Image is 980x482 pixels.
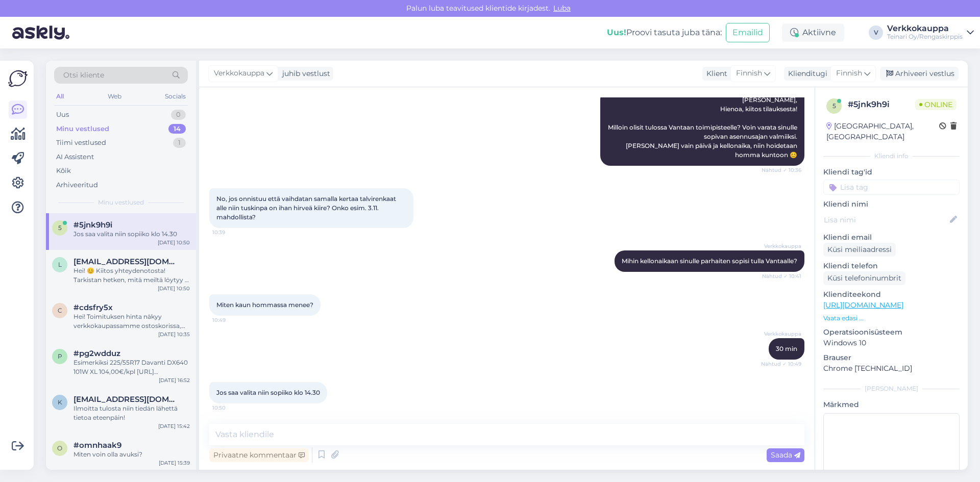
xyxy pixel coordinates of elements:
[823,384,960,393] div: [PERSON_NAME]
[56,138,106,148] div: Tiimi vestlused
[56,110,69,120] div: Uus
[73,257,180,266] span: leart00@hotmail.com
[776,345,797,352] span: 30 min
[73,220,112,230] span: #5jnk9h9i
[823,300,903,310] a: [URL][DOMAIN_NAME]
[823,289,960,300] p: Klienditeekond
[763,242,801,250] span: Verkkokauppa
[56,152,94,162] div: AI Assistent
[761,360,801,368] span: Nähtud ✓ 10:49
[58,352,62,360] span: p
[73,450,190,459] div: Miten voin olla avuksi?
[607,27,722,39] div: Proovi tasuta juba täna:
[58,307,62,314] span: c
[771,450,800,460] span: Saada
[762,272,801,280] span: Nähtud ✓ 10:41
[848,98,915,111] div: # 5jnk9h9i
[73,230,190,239] div: Jos saa valita niin sopiiko klo 14.30
[8,69,28,88] img: Askly Logo
[73,266,190,285] div: Hei! 😊 Kiitos yhteydenotosta! Tarkistan hetken, mitä meiltä löytyy – pieni hetki vain
[212,316,251,324] span: 10:49
[824,214,948,225] input: Lisa nimi
[216,389,320,396] span: Jos saa valita niin sopiiko klo 14.30
[782,23,844,42] div: Aktiivne
[56,166,71,176] div: Kõik
[98,198,144,207] span: Minu vestlused
[608,96,799,159] span: [PERSON_NAME], Hienoa, kiitos tilauksesta! Milloin olisit tulossa Vantaan toimipisteelle? Voin va...
[823,151,960,161] div: Kliendi info
[58,261,62,268] span: l
[887,24,963,33] div: Verkkokauppa
[869,26,883,40] div: V
[212,229,251,236] span: 10:39
[550,4,574,13] span: Luba
[58,398,62,406] span: k
[887,33,963,41] div: Teinari Oy/Rengaskirppis
[73,404,190,422] div: Ilmoitta tulosta niin tiedän lähettä tietoa eteenpäin!
[762,166,801,174] span: Nähtud ✓ 10:36
[159,459,190,467] div: [DATE] 15:39
[887,24,974,41] a: VerkkokauppaTeinari Oy/Rengaskirppis
[736,68,762,79] span: Finnish
[57,444,62,452] span: o
[214,68,264,79] span: Verkkokauppa
[163,90,188,103] div: Socials
[54,90,66,103] div: All
[823,261,960,271] p: Kliendi telefon
[58,224,62,232] span: 5
[278,68,330,79] div: juhib vestlust
[823,180,960,195] input: Lisa tag
[823,314,960,323] p: Vaata edasi ...
[56,124,109,134] div: Minu vestlused
[216,301,313,309] span: Miten kaun hommassa menee?
[158,331,190,338] div: [DATE] 10:35
[209,448,309,462] div: Privaatne kommentaar
[73,303,113,312] span: #cdsfry5x
[158,239,190,246] div: [DATE] 10:50
[171,110,186,120] div: 0
[158,285,190,292] div: [DATE] 10:50
[168,124,186,134] div: 14
[823,399,960,410] p: Märkmed
[73,395,180,404] span: karri.huusko@kolumbus.fi
[915,99,957,110] span: Online
[823,363,960,374] p: Chrome [TECHNICAL_ID]
[73,349,120,358] span: #pg2wdduz
[823,327,960,338] p: Operatsioonisüsteem
[880,67,959,81] div: Arhiveeri vestlus
[823,243,896,257] div: Küsi meiliaadressi
[173,138,186,148] div: 1
[212,404,251,412] span: 10:50
[823,167,960,177] p: Kliendi tag'id
[158,422,190,430] div: [DATE] 15:42
[823,232,960,243] p: Kliendi email
[826,121,939,142] div: [GEOGRAPHIC_DATA], [GEOGRAPHIC_DATA]
[702,68,727,79] div: Klient
[216,195,398,221] span: No, jos onnistuu että vaihdatan samalla kertaa talvirenkaat alle niin tuskinpa on ihan hirveä kii...
[73,312,190,331] div: Hei! Toimituksen hinta näkyy verkkokaupassamme ostoskorissa, kun syötät postinumeron. Hinnat ovat...
[73,441,121,450] span: #omnhaak9
[823,352,960,363] p: Brauser
[56,180,98,190] div: Arhiveeritud
[607,28,626,37] b: Uus!
[159,376,190,384] div: [DATE] 16:52
[832,102,836,110] span: 5
[763,330,801,338] span: Verkkokauppa
[823,338,960,348] p: Windows 10
[106,90,124,103] div: Web
[784,68,827,79] div: Klienditugi
[823,199,960,210] p: Kliendi nimi
[836,68,862,79] span: Finnish
[73,358,190,376] div: Esimerkiksi 225/55R17 Davanti DX640 101W XL 104,00€/kpl [URL][DOMAIN_NAME]
[726,23,770,42] button: Emailid
[63,70,104,81] span: Otsi kliente
[622,257,797,265] span: Mihin kellonaikaan sinulle parhaiten sopisi tulla Vantaalle?
[823,271,905,285] div: Küsi telefoninumbrit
